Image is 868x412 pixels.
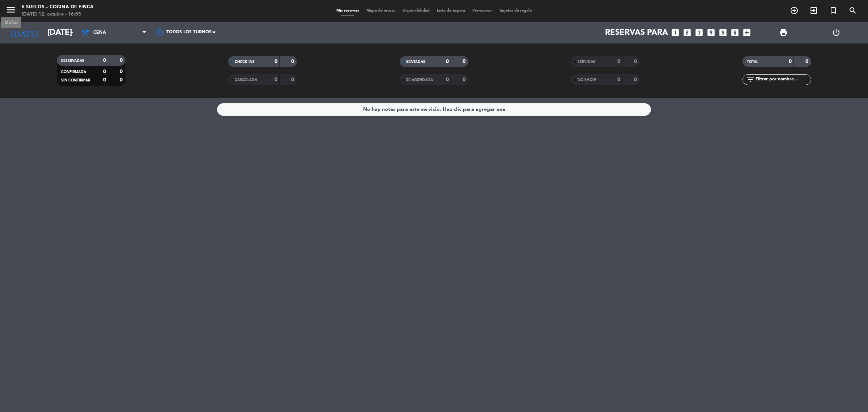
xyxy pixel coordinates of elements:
span: Reservas para [605,28,668,37]
span: Pre-acceso [469,9,495,13]
span: CHECK INS [235,60,255,64]
strong: 0 [291,77,295,82]
span: print [779,28,788,37]
i: exit_to_app [809,6,818,15]
strong: 0 [789,59,792,64]
strong: 0 [291,59,295,64]
i: looks_3 [694,28,704,37]
i: [DATE] [5,25,44,41]
strong: 0 [617,77,620,82]
div: No hay notas para este servicio. Haz clic para agregar una [363,105,505,114]
span: Cena [93,30,106,35]
i: arrow_drop_down [67,28,76,37]
strong: 0 [120,58,124,63]
span: SERVIDAS [578,60,595,64]
i: filter_list [746,75,755,84]
i: turned_in_not [829,6,838,15]
i: looks_6 [730,28,740,37]
div: LOG OUT [810,22,863,43]
strong: 0 [446,77,449,82]
strong: 0 [463,59,467,64]
i: add_circle_outline [790,6,799,15]
span: SENTADAS [406,60,425,64]
i: add_box [742,28,752,37]
span: RESERVADAS [61,59,84,63]
strong: 0 [634,59,638,64]
strong: 0 [617,59,620,64]
strong: 0 [805,59,810,64]
button: menu [5,4,16,18]
strong: 0 [103,69,106,74]
strong: 0 [103,77,106,83]
strong: 0 [120,77,124,83]
span: Mis reservas [333,9,363,13]
span: Lista de Espera [433,9,469,13]
strong: 0 [463,77,467,82]
span: RE AGENDADA [406,78,433,82]
i: menu [5,4,16,15]
strong: 0 [634,77,638,82]
div: [DATE] 12. octubre - 16:53 [22,11,94,18]
span: Tarjetas de regalo [495,9,536,13]
i: power_settings_new [832,28,841,37]
i: search [848,6,857,15]
span: CONFIRMADA [61,70,86,74]
span: TOTAL [747,60,758,64]
i: looks_4 [706,28,716,37]
span: NO SHOW [578,78,596,82]
strong: 0 [446,59,449,64]
span: CANCELADA [235,78,257,82]
i: looks_5 [718,28,728,37]
strong: 0 [275,77,277,82]
strong: 0 [120,69,124,74]
strong: 0 [103,58,106,63]
div: MENU [1,19,21,25]
strong: 0 [275,59,277,64]
i: looks_two [682,28,692,37]
span: SIN CONFIRMAR [61,79,90,82]
span: Mapa de mesas [363,9,399,13]
i: looks_one [671,28,680,37]
span: Disponibilidad [399,9,433,13]
input: Filtrar por nombre... [755,76,811,84]
div: 5 SUELOS – COCINA DE FINCA [22,4,94,11]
